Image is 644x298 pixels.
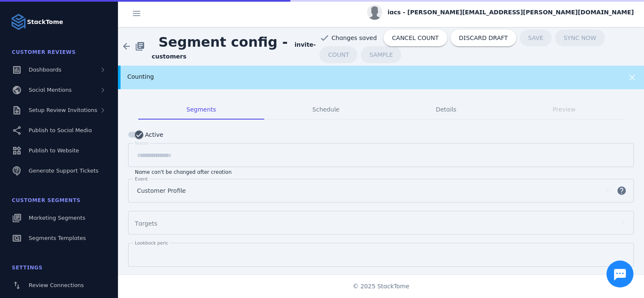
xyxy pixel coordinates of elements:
mat-icon: library_books [135,41,145,51]
span: Social Mentions [29,87,72,93]
span: Segments Templates [29,235,86,241]
span: © 2025 StackTome [353,282,410,291]
mat-icon: help [612,186,632,196]
span: iacs - [PERSON_NAME][EMAIL_ADDRESS][PERSON_NAME][DOMAIN_NAME] [387,8,634,17]
mat-form-field: Segment targets [128,211,634,243]
mat-label: Name [135,141,148,146]
span: Customer Segments [12,197,80,203]
label: Active [143,130,163,140]
span: Segment config - [152,27,295,57]
a: Generate Support Tickets [5,162,113,180]
img: Logo image [10,13,27,30]
span: Review Connections [29,282,84,288]
span: Segments [186,106,216,112]
span: Publish to Social Media [29,127,92,133]
button: DISCARD DRAFT [451,29,516,46]
span: Details [436,106,456,112]
span: Generate Support Tickets [29,168,99,174]
mat-icon: check [319,33,330,43]
img: profile.jpg [367,5,382,20]
span: Setup Review Invitations [29,107,97,113]
a: Segments Templates [5,229,113,247]
button: iacs - [PERSON_NAME][EMAIL_ADDRESS][PERSON_NAME][DOMAIN_NAME] [367,5,634,20]
a: Marketing Segments [5,209,113,227]
button: CANCEL COUNT [384,29,447,46]
span: CANCEL COUNT [392,35,439,41]
span: Changes saved [331,34,377,43]
span: Schedule [312,106,339,112]
a: Publish to Website [5,141,113,160]
span: Marketing Segments [29,215,85,221]
mat-label: Targets [135,220,157,227]
span: DISCARD DRAFT [459,35,508,41]
mat-form-field: Segment events [128,179,634,211]
mat-hint: Name can't be changed after creation [135,167,232,176]
span: Publish to Website [29,147,79,154]
a: Review Connections [5,276,113,295]
strong: invite-customers [152,41,316,60]
mat-label: Lookback period [135,240,172,245]
mat-label: Events [135,176,150,181]
div: Counting [127,72,586,81]
mat-form-field: Segment name [128,143,634,176]
span: Customer Reviews [12,49,76,55]
a: Publish to Social Media [5,121,113,140]
span: Customer Profile [137,186,186,196]
strong: StackTome [27,18,63,27]
span: Settings [12,265,43,271]
span: Dashboards [29,67,62,73]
